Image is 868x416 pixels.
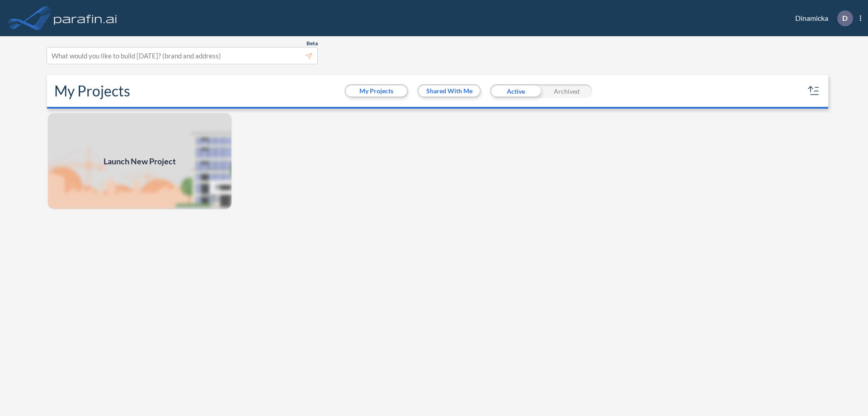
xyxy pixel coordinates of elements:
[54,82,130,100] h2: My Projects
[307,40,318,47] span: Beta
[782,10,861,26] div: Dinamicka
[104,155,176,167] span: Launch New Project
[807,84,821,98] button: sort
[541,84,592,98] div: Archived
[419,86,480,96] button: Shared With Me
[346,86,407,96] button: My Projects
[842,14,848,22] p: D
[47,112,232,210] img: add
[52,9,119,27] img: logo
[490,84,541,98] div: Active
[47,112,232,210] a: Launch New Project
